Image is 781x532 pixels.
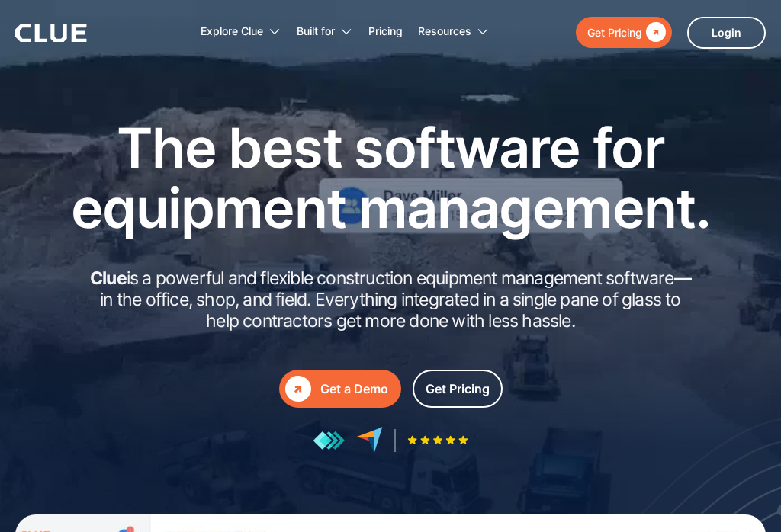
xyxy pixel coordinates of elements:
div:  [285,376,311,402]
div: Resources [418,8,490,56]
div: Explore Clue [201,8,281,56]
div: Resources [418,8,471,56]
a: Get Pricing [413,370,503,408]
div: Explore Clue [201,8,263,56]
a: Login [687,17,766,49]
div: Built for [297,8,353,56]
h2: is a powerful and flexible construction equipment management software in the office, shop, and fi... [85,268,696,332]
img: reviews at getapp [313,431,345,450]
div:  [642,23,666,42]
a: Get a Demo [279,370,401,408]
strong: Clue [90,268,127,289]
h1: The best software for equipment management. [47,117,734,238]
div: Get Pricing [426,380,490,399]
div: Get a Demo [320,380,388,399]
div: Built for [297,8,335,56]
img: Five-star rating icon [407,435,468,445]
img: reviews at capterra [356,427,383,453]
strong: — [674,268,691,289]
a: Pricing [368,8,403,56]
a: Get Pricing [576,17,672,48]
div: Get Pricing [587,23,642,42]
